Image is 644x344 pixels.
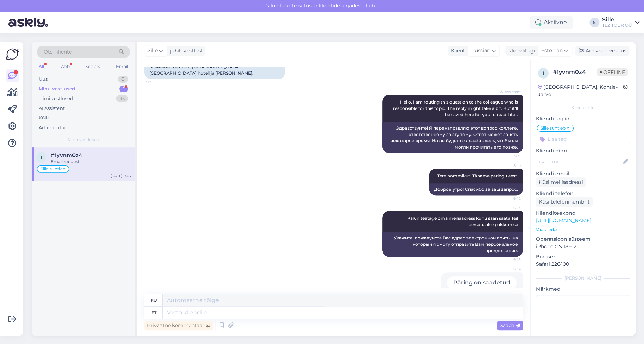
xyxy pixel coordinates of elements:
span: #1yvnm0z4 [51,152,82,158]
div: AI Assistent [39,105,65,112]
div: [PERSON_NAME] [536,275,630,281]
div: 33 [116,95,128,102]
div: 1 [119,86,128,93]
span: Russian [471,47,490,55]
span: 9:31 [146,80,173,85]
span: Offline [597,68,628,76]
div: et [152,307,156,319]
div: Email [115,62,130,71]
span: 9:42 [494,196,521,201]
span: Tere hommikut! Täname päringu eest. [437,173,518,179]
div: Küsi telefoninumbrit [536,197,593,207]
span: Otsi kliente [44,48,72,56]
span: Sille [147,47,158,55]
span: 1 [40,155,42,160]
p: iPhone OS 18.6.2 [536,243,630,250]
a: [URL][DOMAIN_NAME] [536,217,591,224]
span: 9:31 [494,154,521,159]
span: Sille suhtleb [541,126,566,130]
input: Lisa tag [536,134,630,144]
p: Operatsioonisüsteem [536,236,630,243]
span: Sille [494,267,521,272]
div: Tiimi vestlused [39,95,73,102]
p: Vaata edasi ... [536,226,630,233]
div: [DATE] 9:43 [111,173,131,179]
div: ru [151,294,157,306]
div: Klienditugi [505,47,535,55]
input: Lisa nimi [536,158,622,165]
div: juhib vestlust [167,47,203,55]
div: Email request [51,158,131,165]
span: Minu vestlused [68,137,99,143]
div: Küsi meiliaadressi [536,177,586,187]
div: # 1yvnm0z4 [553,68,597,76]
div: Socials [84,62,101,71]
a: SilleTEZ TOUR OÜ [602,17,640,28]
p: Kliendi tag'id [536,115,630,123]
div: Minu vestlused [39,86,75,93]
span: AI Assistent [494,89,521,94]
div: Arhiveeritud [39,124,68,131]
span: Hello, I am routing this question to the colleague who is responsible for this topic. The reply m... [393,99,519,117]
div: Kliendi info [536,105,630,111]
div: Kõik [39,114,49,121]
span: Sille suhtleb [40,167,65,171]
img: Askly Logo [6,48,19,61]
p: Kliendi nimi [536,147,630,155]
span: Luba [364,2,380,9]
div: [GEOGRAPHIC_DATA], Kohtla-Järve [538,83,623,98]
div: Укажите, пожалуйста,Вас адрес электронной почты, на который я смогу отправить Вам персональное пр... [382,232,523,257]
div: Здравствуйте! Я перенаправляю этот вопрос коллеге, ответственному за эту тему. Ответ может занять... [382,122,523,153]
div: Klient [448,47,465,55]
span: Estonian [541,47,563,55]
p: Brauser [536,253,630,261]
div: Доброе утро! Спасибо за ваш запрос. [429,183,523,195]
div: Uus [39,76,48,83]
p: Kliendi email [536,170,630,177]
div: Arhiveeri vestlus [575,46,629,56]
p: Kliendi telefon [536,190,630,197]
span: Sille [494,205,521,211]
div: 0 [118,76,128,83]
div: TEZ TOUR OÜ [602,23,632,28]
div: Sille [602,17,632,23]
div: Web [59,62,71,71]
span: Palun teatage oma meiliaadress kuhu saan saata Teil personaalse pakkumise [407,215,519,227]
p: Klienditeekond [536,209,630,217]
span: 9:43 [494,257,521,262]
div: Privaatne kommentaar [144,321,213,330]
div: S [589,18,599,27]
div: Aktiivne [530,16,573,29]
div: All [37,62,45,71]
p: Märkmed [536,286,630,293]
span: Saada [500,322,520,329]
span: 1 [543,70,544,76]
p: Safari 22G100 [536,261,630,268]
span: Sille [494,163,521,168]
div: Päring on saadetud [447,276,517,289]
